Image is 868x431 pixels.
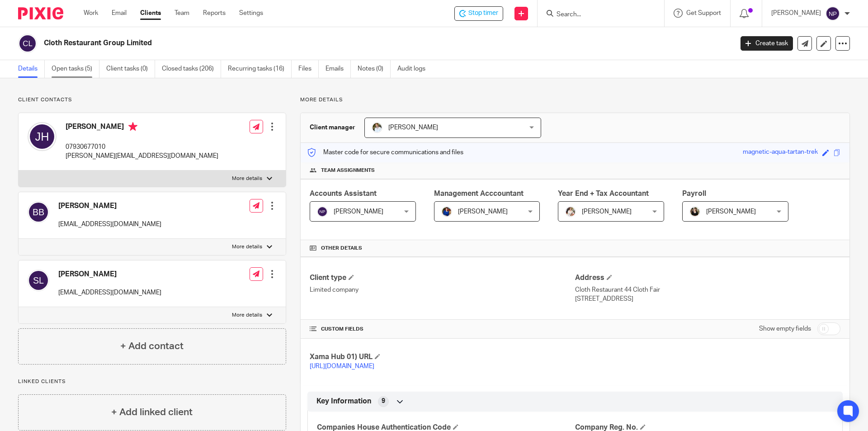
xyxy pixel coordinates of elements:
img: Kayleigh%20Henson.jpeg [565,206,576,217]
a: Team [175,9,189,18]
h4: + Add contact [120,339,184,353]
a: Reports [203,9,226,18]
img: Helen%20Campbell.jpeg [689,206,700,217]
p: Limited company [310,285,575,294]
img: svg%3E [317,206,328,217]
img: svg%3E [18,34,37,53]
a: Files [298,60,319,78]
a: Settings [239,9,263,18]
p: [EMAIL_ADDRESS][DOMAIN_NAME] [58,288,161,297]
h4: Address [575,273,840,283]
p: More details [232,175,262,182]
p: 07930677010 [66,142,218,152]
p: [PERSON_NAME][EMAIL_ADDRESS][DOMAIN_NAME] [66,152,218,161]
h4: Xama Hub 01) URL [310,352,575,362]
span: Payroll [682,190,706,197]
a: Recurring tasks (16) [228,60,292,78]
p: [STREET_ADDRESS] [575,294,840,303]
a: Emails [325,60,351,78]
div: magnetic-aqua-tartan-trek [743,147,818,158]
span: Other details [321,245,362,252]
img: svg%3E [28,122,57,151]
span: [PERSON_NAME] [334,208,383,215]
span: Year End + Tax Accountant [558,190,649,197]
p: More details [300,96,850,104]
h4: [PERSON_NAME] [58,270,161,279]
p: Cloth Restaurant 44 Cloth Fair [575,285,840,294]
img: svg%3E [826,6,840,21]
p: Client contacts [18,96,286,104]
h2: Cloth Restaurant Group Limited [44,38,590,48]
label: Show empty fields [759,324,811,333]
span: [PERSON_NAME] [388,124,438,131]
img: svg%3E [28,270,49,291]
p: More details [232,312,262,319]
p: Linked clients [18,378,286,385]
h3: Client manager [310,123,355,132]
h4: [PERSON_NAME] [58,201,161,211]
span: Management Acccountant [434,190,524,197]
span: Key Information [316,397,371,406]
div: Cloth Restaurant Group Limited [454,6,503,21]
h4: + Add linked client [111,405,193,419]
span: Team assignments [321,167,375,174]
img: Nicole.jpeg [441,206,452,217]
a: Audit logs [397,60,432,78]
a: Work [84,9,98,18]
a: Create task [741,36,793,51]
span: [PERSON_NAME] [582,208,632,215]
p: [PERSON_NAME] [771,9,821,18]
p: More details [232,243,262,251]
span: [PERSON_NAME] [706,208,756,215]
img: Pixie [18,7,63,19]
img: sarah-royle.jpg [372,122,382,133]
i: Primary [128,122,137,131]
p: [EMAIL_ADDRESS][DOMAIN_NAME] [58,220,161,229]
a: Client tasks (0) [106,60,155,78]
img: svg%3E [28,201,49,223]
a: Email [112,9,127,18]
a: Details [18,60,45,78]
h4: CUSTOM FIELDS [310,326,575,333]
a: Closed tasks (206) [162,60,221,78]
a: Clients [140,9,161,18]
span: Stop timer [468,9,498,18]
span: [PERSON_NAME] [458,208,508,215]
span: Accounts Assistant [310,190,377,197]
a: Notes (0) [358,60,391,78]
h4: Client type [310,273,575,283]
a: [URL][DOMAIN_NAME] [310,363,374,369]
p: Master code for secure communications and files [307,148,463,157]
span: Get Support [686,10,721,16]
a: Open tasks (5) [52,60,99,78]
input: Search [556,11,637,19]
span: 9 [382,397,385,406]
h4: [PERSON_NAME] [66,122,218,133]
